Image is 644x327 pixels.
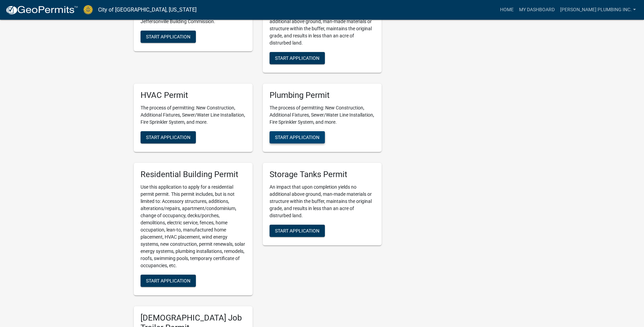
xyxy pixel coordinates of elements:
span: Start Application [275,228,319,234]
p: An impact that upon completion yields no additional above ground, man-made materials or structure... [270,184,375,219]
button: Start Application [141,131,196,143]
h5: Storage Tanks Permit [270,170,375,179]
h5: HVAC Permit [141,90,246,100]
a: My Dashboard [516,3,557,16]
p: The process of permitting: New Construction, Additional Fixtures, Sewer/Water Line Installation, ... [270,104,375,126]
span: Start Application [275,135,319,140]
a: [PERSON_NAME] Plumbing inc. [557,3,639,16]
h5: Residential Building Permit [141,170,246,179]
img: City of Jeffersonville, Indiana [84,5,93,14]
span: Start Application [146,135,190,140]
p: The process of permitting: New Construction, Additional Fixtures, Sewer/Water Line Installation, ... [141,104,246,126]
button: Start Application [270,225,325,237]
span: Start Application [146,34,190,39]
p: An impact that upon completion yields no additional above ground, man-made materials or structure... [270,11,375,47]
button: Start Application [270,52,325,64]
h5: Plumbing Permit [270,90,375,100]
button: Start Application [141,31,196,43]
button: Start Application [141,275,196,287]
a: Home [497,3,516,16]
p: Use this application to apply for a residential permit permit. This permit includes, but is not l... [141,184,246,269]
span: Start Application [146,278,190,283]
button: Start Application [270,131,325,143]
span: Start Application [275,55,319,61]
a: City of [GEOGRAPHIC_DATA], [US_STATE] [98,4,197,16]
